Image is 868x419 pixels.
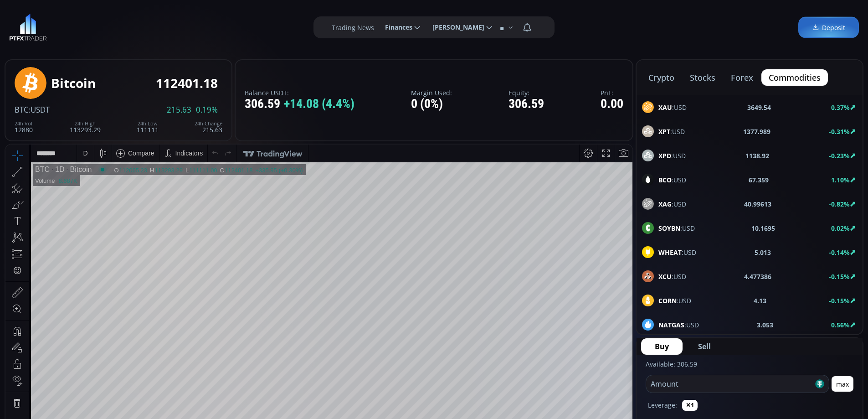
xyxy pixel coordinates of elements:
div: Toggle Auto Scale [606,362,625,379]
b: 0.02% [831,224,850,233]
div: 1m [74,367,83,374]
div: 3m [59,367,68,374]
span: Deposit [812,23,845,32]
span: :USD [658,320,699,330]
b: 4.477386 [744,272,771,281]
div: 8.687K [53,33,72,40]
b: 0.37% [831,103,850,112]
div: D [77,5,82,12]
div: 1D [44,21,59,29]
div: Bitcoin [59,21,86,29]
img: LOGO [9,14,47,41]
div: 24h Vol. [15,121,34,126]
span: :USD [658,103,687,112]
button: Buy [641,338,683,355]
b: 3649.54 [747,103,771,112]
button: Sell [684,338,724,355]
button: max [832,376,853,392]
span: :USD [658,248,696,257]
label: Balance USDT: [245,89,354,96]
div: Compare [123,5,149,12]
span: :USD [658,151,686,160]
div: 24h Low [137,121,159,126]
span: :USD [658,272,686,281]
div: Indicators [170,5,198,12]
div: 306.59 [508,97,544,111]
b: 40.99613 [744,199,771,209]
span: 0.19% [196,106,218,114]
button: commodities [761,69,828,86]
label: Available: 306.59 [646,360,697,368]
span: Buy [655,341,669,352]
div: 0.00 [601,97,623,111]
b: XCU [658,272,672,281]
a: Deposit [798,17,859,38]
div: H [144,22,149,29]
b: 4.13 [754,296,766,305]
div: 111111.00 [184,22,211,29]
div: Toggle Log Scale [591,362,606,379]
b: -0.15% [829,272,850,281]
b: SOYBN [658,224,680,233]
div: Go to [122,362,137,379]
b: WHEAT [658,248,682,257]
label: Trading News [332,23,374,32]
span: [PERSON_NAME] [426,18,484,36]
b: 10.1695 [751,223,775,233]
span: :USD [658,223,695,233]
div: 113293.29 [70,121,101,133]
div: auto [610,367,622,374]
b: XPD [658,151,671,160]
div: 5y [33,367,40,374]
div: C [215,22,219,29]
div: BTC [30,21,44,29]
label: Leverage: [648,400,677,410]
b: BCO [658,176,672,184]
span: 14:14:31 (UTC) [523,367,567,374]
span: BTC [15,104,29,115]
div: Hide Drawings Toolbar [21,340,25,352]
span: Sell [698,341,711,352]
div: Toggle Percentage [579,362,591,379]
button: forex [724,69,760,86]
button: ✕1 [682,400,698,411]
button: crypto [641,69,682,86]
div: 113293.29 [149,22,177,29]
span: :USDT [29,104,50,115]
b: 3.053 [757,320,773,330]
div: 112065.23 [114,22,142,29]
div: 306.59 [245,97,354,111]
div: L [180,22,184,29]
b: 67.359 [749,175,769,185]
b: 1138.92 [745,151,769,160]
div: Bitcoin [51,76,96,90]
div: log [595,367,603,374]
div: 111111 [137,121,159,133]
div: 215.63 [195,121,222,133]
b: -0.82% [829,200,850,208]
b: XAU [658,103,672,112]
label: PnL: [601,89,623,96]
div: 0 (0%) [411,97,452,111]
b: 1377.989 [743,127,770,136]
div: O [108,22,113,29]
span: +14.08 (4.4%) [284,97,354,111]
b: -0.14% [829,248,850,257]
div: 24h High [70,121,101,126]
div: 112401.18 [156,76,218,90]
span: :USD [658,127,685,136]
label: Equity: [508,89,544,96]
div:  [8,122,15,130]
b: 0.56% [831,321,850,329]
button: stocks [683,69,723,86]
span: Finances [379,18,412,36]
b: CORN [658,296,677,305]
div: 24h Change [195,121,222,126]
div: 5d [90,367,97,374]
b: 1.10% [831,176,850,184]
b: XAG [658,200,672,208]
div: 1d [103,367,110,374]
span: :USD [658,199,686,209]
div: Volume [30,33,49,40]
